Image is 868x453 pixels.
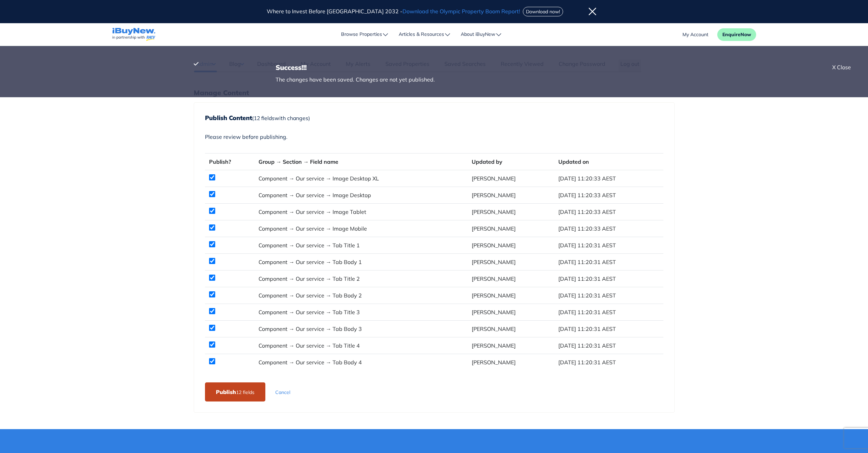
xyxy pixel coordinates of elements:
span: Download the Olympic Property Boom Report! [402,8,520,15]
td: Component → Our service → Tab Title 1 [254,237,468,254]
td: [PERSON_NAME] [468,271,554,287]
td: Component → Our service → Image Desktop [254,187,468,204]
td: [PERSON_NAME] [468,321,554,337]
td: Component → Our service → Tab Title 4 [254,337,468,354]
td: [DATE] 11:20:31 AEST [554,287,663,304]
button: EnquireNow [717,28,756,41]
td: Component → Our service → Image Mobile [254,220,468,237]
small: (12 field with changes) [252,115,310,121]
td: [DATE] 11:20:31 AEST [554,271,663,287]
span: Now [740,31,751,38]
div: X Close [832,63,851,71]
a: navigations [112,26,156,43]
button: Publish12 fields [205,382,265,401]
td: [PERSON_NAME] [468,170,554,187]
th: Publish? [205,154,255,170]
span: s [252,389,254,395]
button: Download now! [523,7,563,16]
td: [DATE] 11:20:31 AEST [554,304,663,321]
td: Component → Our service → Tab Title 3 [254,304,468,321]
a: account [682,31,708,38]
span: s [272,115,275,121]
td: [PERSON_NAME] [468,354,554,371]
td: [DATE] 11:20:31 AEST [554,337,663,354]
td: [DATE] 11:20:31 AEST [554,321,663,337]
td: [DATE] 11:20:33 AEST [554,187,663,204]
td: [PERSON_NAME] [468,187,554,204]
td: [PERSON_NAME] [468,304,554,321]
td: Component → Our service → Image Tablet [254,204,468,220]
th: Updated on [554,154,663,170]
td: Component → Our service → Tab Body 4 [254,354,468,371]
td: [PERSON_NAME] [468,254,554,271]
td: Component → Our service → Tab Body 2 [254,287,468,304]
h4: Publish Content [205,114,663,122]
td: Component → Our service → Tab Body 1 [254,254,468,271]
th: Group → Section → Field name [254,154,468,170]
div: The changes have been saved. Changes are not yet published. [276,75,675,84]
td: [DATE] 11:20:33 AEST [554,204,663,220]
a: Cancel [275,389,290,395]
td: [PERSON_NAME] [468,220,554,237]
td: Component → Our service → Tab Body 3 [254,321,468,337]
td: [DATE] 11:20:31 AEST [554,354,663,371]
img: logo [112,28,156,41]
p: Please review before publishing. [205,133,663,141]
td: [PERSON_NAME] [468,337,554,354]
td: [PERSON_NAME] [468,204,554,220]
div: success!!! [276,60,675,75]
td: [DATE] 11:20:33 AEST [554,170,663,187]
td: [DATE] 11:20:31 AEST [554,254,663,271]
td: [PERSON_NAME] [468,237,554,254]
td: Component → Our service → Image Desktop XL [254,170,468,187]
small: 12 field [236,389,254,395]
span: Where to Invest Before [GEOGRAPHIC_DATA] 2032 - [267,8,521,15]
th: Updated by [468,154,554,170]
td: [DATE] 11:20:31 AEST [554,237,663,254]
td: Component → Our service → Tab Title 2 [254,271,468,287]
td: [DATE] 11:20:33 AEST [554,220,663,237]
td: [PERSON_NAME] [468,287,554,304]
